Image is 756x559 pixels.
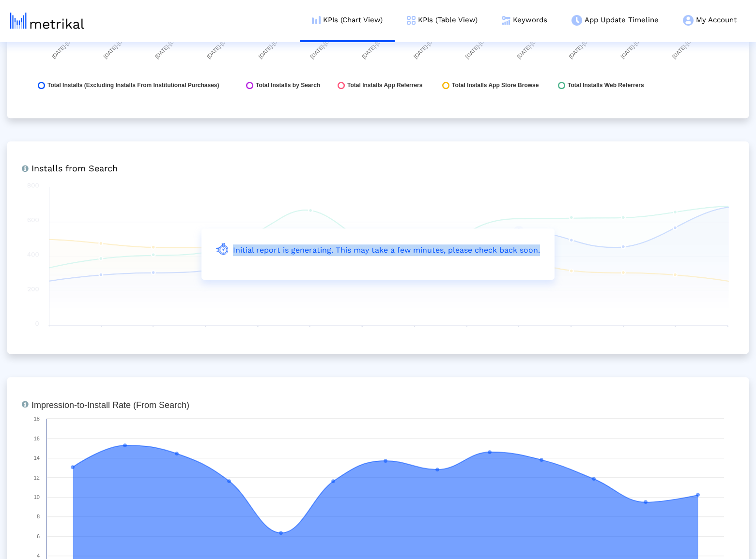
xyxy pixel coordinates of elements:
img: metrical-logo-light.png [10,13,84,29]
img: my-account-menu-icon.png [683,15,694,26]
text: [DATE]-[DATE] [361,30,390,60]
text: [DATE]-[DATE] [619,30,648,60]
img: keywords.png [502,16,510,25]
text: [DATE]-[DATE] [464,30,493,60]
text: [DATE]-[DATE] [413,30,442,60]
img: kpi-table-menu-icon.png [407,16,416,25]
span: Total Installs (Excluding Installs From Institutional Purchases) [47,82,219,89]
text: 18 [34,416,40,422]
text: 8 [37,514,40,519]
text: 16 [34,436,40,441]
span: Total Installs by Search [256,82,320,89]
text: [DATE]-[DATE] [206,30,235,60]
text: 12 [34,475,40,481]
text: 6 [37,533,40,539]
text: [DATE]-[DATE] [309,30,338,60]
text: [DATE]-[DATE] [102,30,131,60]
h6: Installs from Search [27,161,729,174]
span: Total Installs App Store Browse [452,82,539,89]
img: kpi-chart-menu-icon.png [312,16,321,24]
text: [DATE]-[DATE] [568,30,597,60]
p: Initial report is generating. This may take a few minutes, please check back soon. [216,243,540,257]
text: 4 [37,553,40,559]
tspan: Impression-to-Install Rate (From Search) [31,400,189,410]
text: 14 [34,455,40,461]
span: Total Installs Web Referrers [568,82,644,89]
text: [DATE]-[DATE] [257,30,286,60]
text: 10 [34,494,40,500]
span: Total Installs App Referrers [347,82,422,89]
img: app-update-menu-icon.png [571,15,582,26]
text: [DATE]-[DATE] [516,30,545,60]
text: [DATE]-[DATE] [671,30,700,60]
text: [DATE]-[DATE] [154,30,183,60]
text: [DATE]-[DATE] [50,30,79,60]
